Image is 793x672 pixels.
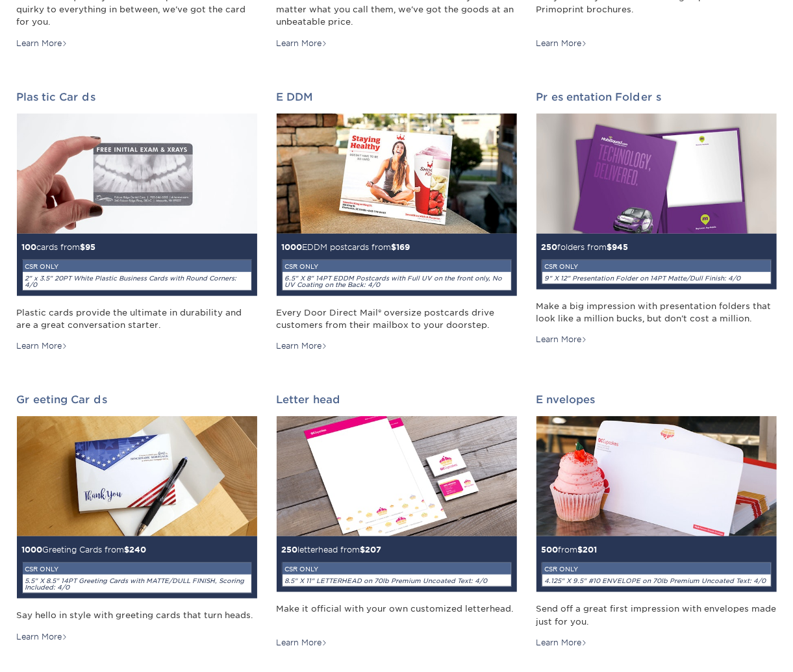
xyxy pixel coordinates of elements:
small: CSR ONLY [25,263,59,270]
span: 169 [397,242,410,252]
small: cards from [22,242,252,291]
img: Envelopes [536,416,777,536]
img: EDDM [277,114,517,234]
div: Say hello in style with greeting cards that turn heads. [17,609,257,621]
h2: Letterhead [277,393,517,406]
small: from [542,545,772,587]
a: Envelopes 500from$201CSR ONLY4.125" X 9.5" #10 ENVELOPE on 70lb Premium Uncoated Text: 4/0 Send o... [536,393,777,649]
small: folders from [542,242,772,284]
span: 250 [542,242,558,252]
span: 95 [86,242,96,252]
img: Letterhead [277,416,517,536]
span: 1000 [282,242,303,252]
a: Greeting Cards 1000Greeting Cards from$240CSR ONLY5.5" X 8.5" 14PT Greeting Cards with MATTE/DULL... [17,393,257,642]
div: Learn More [277,38,328,49]
small: EDDM postcards from [282,242,512,291]
img: Plastic Cards [17,114,257,234]
div: Learn More [536,38,588,49]
a: EDDM 1000EDDM postcards from$169CSR ONLY6.5" X 8" 14PT EDDM Postcards with Full UV on the front o... [277,91,517,353]
span: 207 [366,545,382,554]
span: 240 [130,545,147,554]
span: 100 [22,242,37,252]
a: Presentation Folders 250folders from$945CSR ONLY9" X 12" Presentation Folder on 14PT Matte/Dull F... [536,91,777,346]
div: Send off a great first impression with envelopes made just for you. [536,603,777,627]
img: Greeting Cards [17,416,257,536]
i: 9" X 12" Presentation Folder on 14PT Matte/Dull Finish: 4/0 [545,275,741,282]
span: $ [578,545,583,554]
i: 4.125" X 9.5" #10 ENVELOPE on 70lb Premium Uncoated Text: 4/0 [545,577,766,584]
span: 250 [282,545,298,554]
div: Every Door Direct Mail® oversize postcards drive customers from their mailbox to your doorstep. [277,306,517,331]
i: 5.5" X 8.5" 14PT Greeting Cards with MATTE/DULL FINISH, Scoring Included: 4/0 [25,577,245,591]
h2: Envelopes [536,393,777,406]
i: 6.5" X 8" 14PT EDDM Postcards with Full UV on the front only, No UV Coating on the Back: 4/0 [285,275,503,288]
small: CSR ONLY [285,566,319,573]
div: Learn More [536,637,588,649]
div: Plastic cards provide the ultimate in durability and are a great conversation starter. [17,306,257,331]
div: Learn More [536,334,588,345]
h2: Greeting Cards [17,393,257,406]
small: CSR ONLY [545,263,579,270]
small: letterhead from [282,545,512,587]
span: 945 [612,242,629,252]
div: Learn More [17,340,68,352]
span: 1000 [22,545,43,554]
div: Learn More [277,340,328,352]
div: Make it official with your own customized letterhead. [277,603,517,627]
span: $ [392,242,397,252]
span: $ [125,545,130,554]
i: 2" x 3.5" 20PT White Plastic Business Cards with Round Corners: 4/0 [25,275,237,288]
div: Make a big impression with presentation folders that look like a million bucks, but don't cost a ... [536,300,777,325]
i: 8.5" X 11" LETTERHEAD on 70lb Premium Uncoated Text: 4/0 [285,577,488,584]
div: Learn More [17,631,68,643]
span: $ [81,242,86,252]
a: Plastic Cards 100cards from$95CSR ONLY2" x 3.5" 20PT White Plastic Business Cards with Round Corn... [17,91,257,353]
small: CSR ONLY [545,566,579,573]
h2: Plastic Cards [17,91,257,103]
h2: EDDM [277,91,517,103]
span: $ [607,242,612,252]
small: CSR ONLY [25,566,59,573]
div: Learn More [277,637,328,649]
h2: Presentation Folders [536,91,777,103]
span: 500 [542,545,559,554]
small: Greeting Cards from [22,545,252,593]
small: CSR ONLY [285,263,319,270]
span: 201 [583,545,598,554]
a: Letterhead 250letterhead from$207CSR ONLY8.5" X 11" LETTERHEAD on 70lb Premium Uncoated Text: 4/0... [277,393,517,649]
div: Learn More [17,38,68,49]
img: Presentation Folders [536,114,777,234]
span: $ [360,545,366,554]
